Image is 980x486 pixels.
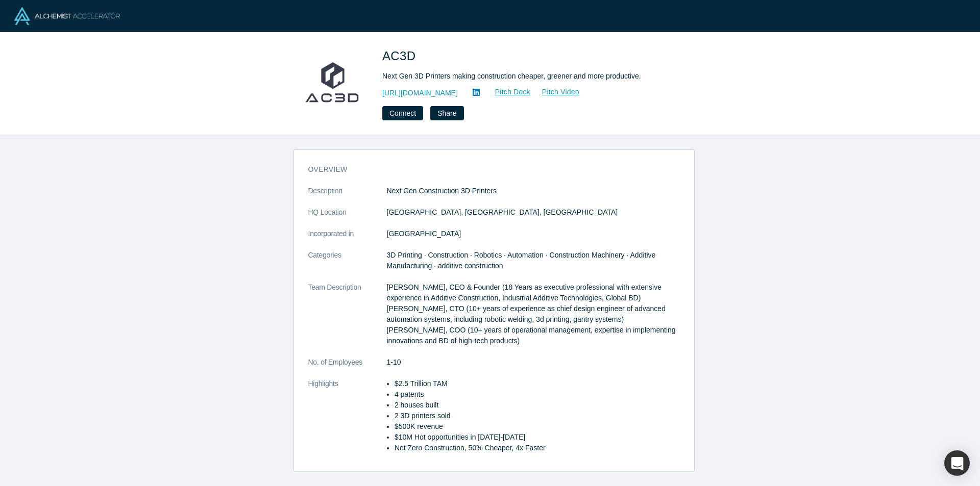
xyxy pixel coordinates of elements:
dt: Highlights [308,378,387,464]
h3: overview [308,164,666,175]
li: Net Zero Construction, 50% Cheaper, 4x Faster [395,443,680,453]
dt: Categories [308,250,387,282]
li: 2 houses built [395,400,680,411]
dt: Description [308,186,387,207]
p: [PERSON_NAME], CEO & Founder (18 Years as executive professional with extensive experience in Add... [387,282,680,346]
img: AC3D's Logo [297,47,368,118]
dt: Incorporated in [308,228,387,250]
li: $2.5 Trillion TAM [395,378,680,389]
button: Connect [382,106,423,120]
dd: [GEOGRAPHIC_DATA], [GEOGRAPHIC_DATA], [GEOGRAPHIC_DATA] [387,207,680,218]
li: $10M Hot opportunities in [DATE]-[DATE] [395,432,680,443]
span: AC3D [382,49,420,63]
button: Share [430,106,463,120]
img: Alchemist Logo [14,7,120,25]
dt: No. of Employees [308,357,387,378]
dt: Team Description [308,282,387,357]
li: 2 3D printers sold [395,411,680,421]
dd: 1-10 [387,357,680,368]
div: Next Gen 3D Printers making construction cheaper, greener and more productive. [382,71,668,82]
a: Pitch Deck [484,86,531,98]
span: 3D Printing · Construction · Robotics · Automation · Construction Machinery · Additive Manufactur... [387,251,656,270]
a: [URL][DOMAIN_NAME] [382,88,458,98]
li: $500K revenue [395,421,680,432]
dt: HQ Location [308,207,387,228]
a: Pitch Video [531,86,580,98]
p: Next Gen Construction 3D Printers [387,186,680,196]
dd: [GEOGRAPHIC_DATA] [387,228,680,239]
li: 4 patents [395,389,680,400]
